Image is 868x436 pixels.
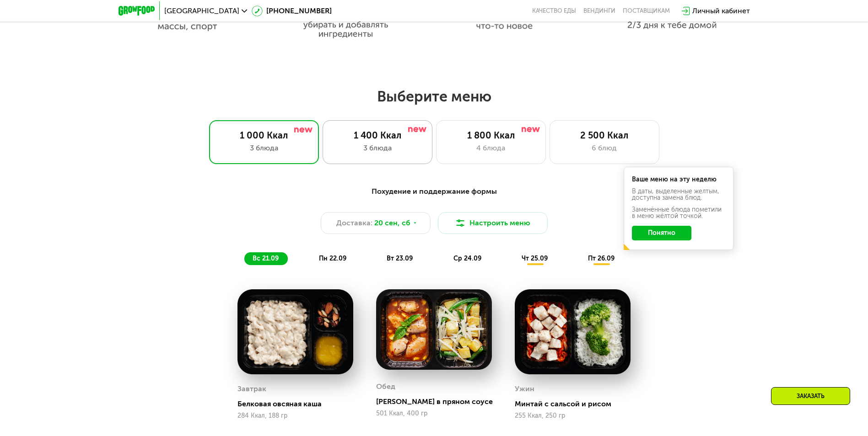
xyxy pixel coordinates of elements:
[522,255,548,262] span: чт 25.09
[446,130,536,141] div: 1 800 Ккал
[559,143,650,154] div: 6 блюд
[632,207,725,219] div: Заменённые блюда пометили в меню жёлтой точкой.
[588,255,615,262] span: пт 26.09
[632,188,725,201] div: В даты, выделенные желтым, доступна замена блюд.
[164,7,239,15] span: [GEOGRAPHIC_DATA]
[374,218,410,229] span: 20 сен, сб
[253,255,279,262] span: вс 21.09
[319,255,346,262] span: пн 22.09
[387,255,413,262] span: вт 23.09
[515,399,638,409] div: Минтай с сальсой и рисом
[332,143,423,154] div: 3 блюда
[376,410,492,417] div: 501 Ккал, 400 гр
[376,380,395,393] div: Обед
[515,382,534,396] div: Ужин
[515,412,631,420] div: 255 Ккал, 250 гр
[332,130,423,141] div: 1 400 Ккал
[163,186,705,197] div: Похудение и поддержание формы
[583,7,615,15] a: Вендинги
[237,412,353,420] div: 284 Ккал, 188 гр
[219,130,309,141] div: 1 000 Ккал
[237,399,361,409] div: Белковая овсяная каша
[446,143,536,154] div: 4 блюда
[376,397,499,406] div: [PERSON_NAME] в пряном соусе
[237,382,266,396] div: Завтрак
[438,212,548,234] button: Настроить меню
[252,5,332,16] a: [PHONE_NUMBER]
[532,7,576,15] a: Качество еды
[771,387,850,405] div: Заказать
[632,176,725,183] div: Ваше меню на эту неделю
[632,226,691,240] button: Понятно
[623,7,670,15] div: поставщикам
[453,255,481,262] span: ср 24.09
[219,143,309,154] div: 3 блюда
[692,5,750,16] div: Личный кабинет
[29,87,839,106] h2: Выберите меню
[559,130,650,141] div: 2 500 Ккал
[336,218,372,229] span: Доставка:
